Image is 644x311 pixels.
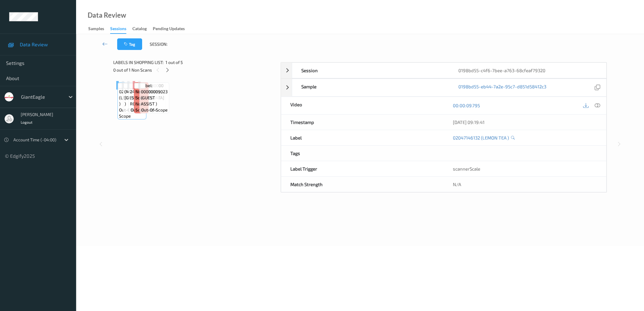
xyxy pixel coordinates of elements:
span: Session: [150,41,167,47]
span: Label: 02047146132 (LEMON TEA ) [119,83,145,107]
span: Label: 24985300000 (S PUMPKIN ROLL SLI) [130,83,157,107]
div: Session [292,63,449,78]
span: non-scan [135,101,147,113]
div: Sample [292,79,449,96]
div: Timestamp [281,115,444,130]
div: Label Trigger [281,161,444,176]
div: Pending Updates [153,26,185,33]
a: Sessions [110,25,132,34]
span: Label: 25657600000 (MD TURKEY &amp; [GEOGRAPHIC_DATA] ) [124,83,164,107]
div: Tags [281,146,444,161]
div: Label [281,130,444,145]
span: 1 out of 5 [166,59,183,65]
a: 00:00:09.795 [453,102,480,108]
div: N/A [444,177,606,192]
div: Samples [88,26,104,33]
span: Labels in shopping list: [113,59,163,65]
div: 0198bd55-c4f6-7bee-a763-68cfeaf79320 [449,63,606,78]
div: Video [281,97,444,114]
span: out-of-scope [119,107,145,119]
div: 0 out of 1 Non Scans [113,66,276,74]
span: out-of-scope [141,107,168,113]
span: Label: 00000009023 (GUEST ASSIST ) [141,83,168,107]
div: Sessions [110,26,126,34]
span: Label: Non-Scan [135,83,147,101]
div: Sample0198bd55-eb44-7a2e-95c7-d851d58412c3 [281,79,607,97]
span: out-of-scope [131,107,157,113]
a: 02047146132 (LEMON TEA ) [453,135,509,141]
div: scannerScale [444,161,606,176]
div: Data Review [88,12,126,18]
div: Session0198bd55-c4f6-7bee-a763-68cfeaf79320 [281,62,607,78]
a: Pending Updates [153,25,191,33]
div: [DATE] 09:19:41 [453,119,597,125]
div: Catalog [132,26,147,33]
button: Tag [117,38,142,50]
a: 0198bd55-eb44-7a2e-95c7-d851d58412c3 [458,83,546,92]
a: Catalog [132,25,153,33]
div: Match Strength [281,177,444,192]
a: Samples [88,25,110,33]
